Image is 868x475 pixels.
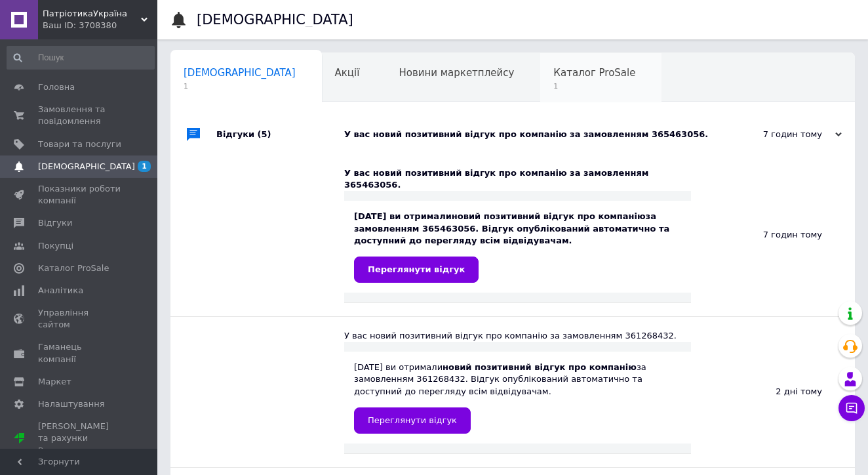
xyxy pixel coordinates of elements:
[335,67,360,79] span: Акції
[216,115,344,154] div: Відгуки
[7,46,155,70] input: Пошук
[197,12,353,28] h1: [DEMOGRAPHIC_DATA]
[38,183,121,207] span: Показники роботи компанії
[43,8,141,20] span: ПатріотикаУкраїна
[553,81,635,91] span: 1
[38,285,83,297] span: Аналітика
[38,307,121,331] span: Управління сайтом
[38,421,121,457] span: [PERSON_NAME] та рахунки
[38,104,121,127] span: Замовлення та повідомлення
[38,240,73,252] span: Покупці
[354,361,681,434] div: [DATE] ви отримали за замовленням 361268432. Відгук опублікований автоматично та доступний до пер...
[344,167,691,191] div: У вас новий позитивний відгук про компанію за замовленням 365463056.
[368,264,465,274] span: Переглянути відгук
[344,129,711,140] div: У вас новий позитивний відгук про компанію за замовленням 365463056.
[38,262,109,274] span: Каталог ProSale
[258,129,271,139] span: (5)
[354,407,471,434] a: Переглянути відгук
[38,445,121,457] div: Prom топ
[553,67,635,79] span: Каталог ProSale
[443,362,637,372] b: новий позитивний відгук про компанію
[691,317,855,467] div: 2 дні тому
[38,398,105,410] span: Налаштування
[368,415,457,425] span: Переглянути відгук
[711,129,842,140] div: 7 годин тому
[38,341,121,365] span: Гаманець компанії
[184,81,296,91] span: 1
[838,395,865,421] button: Чат з покупцем
[399,67,514,79] span: Новини маркетплейсу
[354,211,681,283] div: [DATE] ви отримали за замовленням 365463056. Відгук опублікований автоматично та доступний до пер...
[38,138,121,150] span: Товари та послуги
[43,20,157,31] div: Ваш ID: 3708380
[354,257,479,283] a: Переглянути відгук
[344,330,691,342] div: У вас новий позитивний відгук про компанію за замовленням 361268432.
[38,217,72,229] span: Відгуки
[38,81,75,93] span: Головна
[38,161,135,173] span: [DEMOGRAPHIC_DATA]
[691,154,855,316] div: 7 годин тому
[452,211,646,221] b: новий позитивний відгук про компанію
[184,67,296,79] span: [DEMOGRAPHIC_DATA]
[138,161,151,172] span: 1
[38,376,71,388] span: Маркет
